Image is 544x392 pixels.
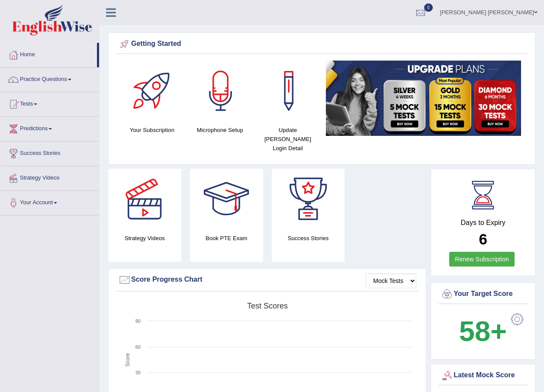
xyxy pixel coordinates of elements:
[441,369,525,382] div: Latest Mock Score
[247,302,288,310] tspan: Test scores
[118,38,525,51] div: Getting Started
[441,219,525,227] h4: Days to Expiry
[449,252,515,267] a: Renew Subscription
[0,67,99,89] a: Practice Questions
[272,234,345,243] h4: Success Stories
[0,191,99,212] a: Your Account
[459,315,507,347] b: 58+
[258,125,318,153] h4: Update [PERSON_NAME] Login Detail
[0,141,99,163] a: Success Stories
[441,288,525,301] div: Your Target Score
[190,125,250,135] h4: Microphone Setup
[0,166,99,188] a: Strategy Videos
[118,273,416,286] div: Score Progress Chart
[326,61,521,136] img: small5.jpg
[0,43,97,64] a: Home
[108,234,181,243] h4: Strategy Videos
[190,234,263,243] h4: Book PTE Exam
[125,353,131,367] tspan: Score
[135,370,141,375] text: 30
[0,92,99,114] a: Tests
[135,318,141,324] text: 90
[122,125,182,135] h4: Your Subscription
[479,231,487,247] b: 6
[0,117,99,138] a: Predictions
[135,344,141,350] text: 60
[424,3,433,12] span: 0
